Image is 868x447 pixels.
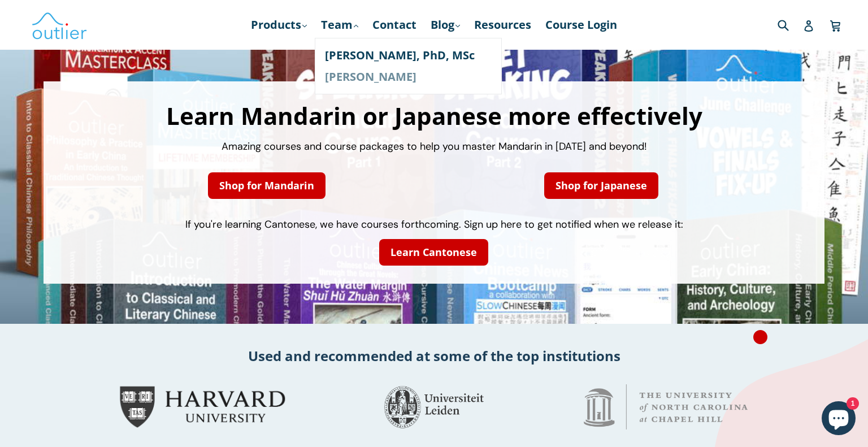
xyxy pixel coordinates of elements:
a: Team [315,15,364,35]
a: Products [245,15,313,35]
inbox-online-store-chat: Shopify online store chat [818,401,859,438]
a: Shop for Japanese [544,172,658,199]
a: Contact [367,15,422,35]
span: Amazing courses and course packages to help you master Mandarin in [DATE] and beyond! [222,140,647,153]
span: If you're learning Cantonese, we have courses forthcoming. Sign up here to get notified when we r... [185,218,683,231]
a: Resources [468,15,537,35]
a: [PERSON_NAME] [325,66,492,88]
a: [PERSON_NAME], PhD, MSc [325,45,492,66]
h1: Learn Mandarin or Japanese more effectively [55,104,813,128]
img: Outlier Linguistics [31,8,88,41]
a: Shop for Mandarin [208,172,325,199]
a: Course Login [540,15,623,35]
input: Search [775,13,806,36]
a: Learn Cantonese [379,239,488,266]
a: Blog [425,15,466,35]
